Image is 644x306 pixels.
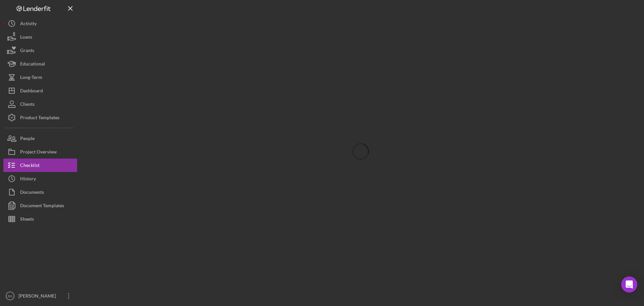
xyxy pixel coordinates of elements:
button: Checklist [3,159,77,172]
button: Loans [3,30,77,44]
button: Sheets [3,212,77,226]
div: Educational [20,57,45,72]
div: Clients [20,97,35,113]
button: History [3,172,77,185]
div: Dashboard [20,84,43,99]
div: People [20,132,35,147]
div: Sheets [20,212,34,227]
div: Open Intercom Messenger [621,276,637,293]
button: Clients [3,97,77,111]
button: BG[PERSON_NAME] [3,289,77,303]
div: Documents [20,185,44,201]
button: Long-Term [3,71,77,84]
div: Loans [20,30,32,45]
div: [PERSON_NAME] [17,289,60,304]
button: Activity [3,17,77,30]
div: Checklist [20,159,40,174]
div: History [20,172,36,187]
button: Project Overview [3,145,77,159]
button: Documents [3,185,77,199]
button: Document Templates [3,199,77,212]
div: Project Overview [20,145,57,160]
div: Product Templates [20,111,59,126]
button: Dashboard [3,84,77,97]
button: Educational [3,57,77,71]
button: Product Templates [3,111,77,124]
div: Long-Term [20,71,42,86]
button: People [3,132,77,145]
div: Grants [20,44,34,59]
button: Grants [3,44,77,57]
div: Activity [20,17,37,32]
div: Document Templates [20,199,64,214]
text: BG [8,294,12,298]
